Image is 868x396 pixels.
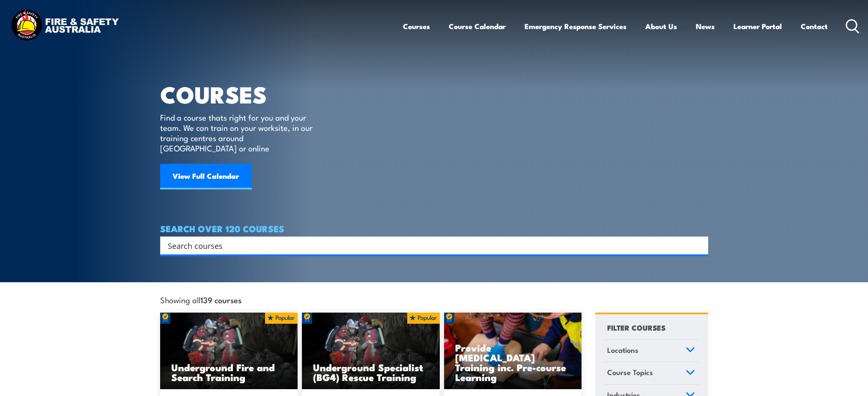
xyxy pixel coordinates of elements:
[170,239,691,251] form: Search form
[302,313,440,390] img: Underground mine rescue
[449,15,506,38] a: Course Calendar
[607,344,638,356] span: Locations
[200,294,242,305] strong: 139 courses
[160,295,242,304] span: Showing all
[302,313,440,390] a: Underground Specialist (BG4) Rescue Training
[160,112,316,153] p: Find a course thats right for you and your team. We can train on your worksite, in our training c...
[693,239,705,251] button: Search magnifier button
[444,313,582,390] img: Low Voltage Rescue and Provide CPR
[403,15,430,38] a: Courses
[603,362,699,384] a: Course Topics
[171,362,287,382] h3: Underground Fire and Search Training
[160,224,708,233] h4: SEARCH OVER 120 COURSES
[313,362,429,382] h3: Underground Specialist (BG4) Rescue Training
[645,15,677,38] a: About Us
[444,313,582,390] a: Provide [MEDICAL_DATA] Training inc. Pre-course Learning
[160,313,298,390] a: Underground Fire and Search Training
[801,15,828,38] a: Contact
[455,343,571,382] h3: Provide [MEDICAL_DATA] Training inc. Pre-course Learning
[168,239,689,252] input: Search input
[160,84,325,104] h1: COURSES
[607,322,665,333] h4: FILTER COURSES
[603,340,699,362] a: Locations
[160,313,298,390] img: Underground mine rescue
[607,366,653,378] span: Course Topics
[734,15,782,38] a: Learner Portal
[160,164,252,189] a: View Full Calendar
[696,15,715,38] a: News
[525,15,626,38] a: Emergency Response Services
